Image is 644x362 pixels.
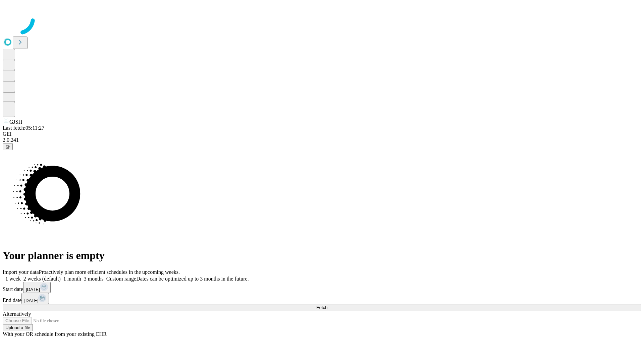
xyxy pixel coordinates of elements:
[26,287,40,292] span: [DATE]
[23,282,51,293] button: [DATE]
[23,276,61,282] span: 2 weeks (default)
[3,324,33,331] button: Upload a file
[5,144,10,149] span: @
[21,293,49,304] button: [DATE]
[3,282,641,293] div: Start date
[3,304,641,311] button: Fetch
[3,125,44,131] span: Last fetch: 05:11:27
[3,331,107,337] span: With your OR schedule from your existing EHR
[9,119,22,125] span: GJSH
[136,276,249,282] span: Dates can be optimized up to 3 months in the future.
[3,249,641,262] h1: Your planner is empty
[3,143,13,150] button: @
[5,276,21,282] span: 1 week
[24,298,38,303] span: [DATE]
[39,269,180,275] span: Proactively plan more efficient schedules in the upcoming weeks.
[63,276,81,282] span: 1 month
[106,276,136,282] span: Custom range
[3,269,39,275] span: Import your data
[316,305,327,310] span: Fetch
[3,137,641,143] div: 2.0.241
[3,131,641,137] div: GEI
[3,311,31,317] span: Alternatively
[84,276,104,282] span: 3 months
[3,293,641,304] div: End date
